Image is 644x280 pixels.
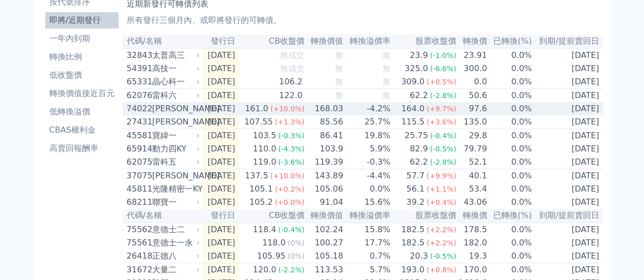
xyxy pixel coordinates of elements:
td: 53.4 [457,182,487,196]
td: 79.79 [457,142,487,155]
td: 0.0% [487,75,532,89]
td: 23.91 [457,48,487,62]
div: 45811 [127,183,150,195]
td: 97.6 [457,102,487,115]
div: 105.2 [247,196,275,208]
span: 無 [382,50,390,60]
span: (+9.9%) [427,172,456,180]
td: [DATE] [202,142,239,155]
span: 無 [382,64,390,73]
td: 29.8 [457,129,487,143]
td: [DATE] [533,236,603,250]
div: [PERSON_NAME] [152,116,198,128]
td: 5.9% [344,142,391,155]
td: [DATE] [202,48,239,62]
td: 103.9 [305,142,344,155]
td: 43.06 [457,196,487,209]
td: 0.0% [487,155,532,169]
a: 即將/近期發行 [45,12,119,28]
a: 高賣回報酬率 [45,140,119,157]
li: 低轉換溢價 [45,106,119,118]
div: 137.5 [243,170,270,182]
a: 轉換價值接近百元 [45,85,119,102]
td: 105.18 [305,250,344,263]
span: (+10.0%) [270,105,304,113]
div: 62.2 [408,89,430,102]
div: 意德士二 [152,224,198,236]
td: 119.39 [305,155,344,169]
th: CB收盤價 [239,35,305,48]
td: [DATE] [202,250,239,263]
td: [DATE] [533,182,603,196]
p: 所有發行三個月內、或即將發行的可轉債。 [127,14,599,26]
span: (-2.2%) [278,266,304,274]
div: 82.9 [408,143,430,155]
div: [PERSON_NAME] [152,170,198,182]
td: 85.56 [305,115,344,129]
div: 正德八 [152,250,198,262]
div: 161.0 [243,103,270,115]
span: (-2.8%) [430,158,456,166]
a: 低收盤價 [45,67,119,83]
th: 發行日 [202,35,239,48]
td: -4.2% [344,102,391,115]
td: 105.06 [305,182,344,196]
td: [DATE] [533,169,603,183]
div: 動力四KY [152,143,198,155]
th: 轉換價 [457,35,487,48]
td: 17.7% [344,236,391,250]
li: 轉換價值接近百元 [45,87,119,100]
div: 164.0 [399,103,427,115]
td: [DATE] [533,75,603,89]
td: 0.0 [457,75,487,89]
div: 118.4 [251,224,278,236]
span: (+0.2%) [275,185,304,193]
td: 0.0% [487,115,532,129]
span: (+10.0%) [270,172,304,180]
td: [DATE] [533,263,603,277]
div: 56.1 [404,183,427,195]
div: 光隆精密一KY [152,183,198,195]
th: 股票收盤價 [391,209,457,223]
div: 107.55 [242,116,275,128]
span: 無 [335,90,343,100]
span: (-0.3%) [278,132,304,140]
span: (-2.8%) [430,91,456,100]
span: (-6.6%) [430,65,456,73]
span: 無 [335,64,343,73]
div: 115.5 [399,116,427,128]
div: 雷科六 [152,89,198,102]
a: 轉換比例 [45,49,119,65]
div: 晶心科一 [152,76,198,88]
td: 0.0% [487,142,532,155]
span: (+0.4%) [427,198,456,206]
li: 低收盤價 [45,69,119,81]
span: (+9.7%) [427,105,456,113]
span: 無成交 [280,64,304,73]
td: [DATE] [202,263,239,277]
div: 325.0 [403,63,430,75]
td: [DATE] [533,62,603,75]
div: 65914 [127,143,150,155]
div: 62.2 [408,156,430,168]
td: 91.04 [305,196,344,209]
div: 57.7 [404,170,427,182]
span: (-3.6%) [278,158,304,166]
td: [DATE] [533,196,603,209]
td: 0.0% [344,182,391,196]
td: [DATE] [533,89,603,103]
td: 170.0 [457,263,487,277]
li: CBAS權利金 [45,124,119,136]
td: 143.89 [305,169,344,183]
th: 轉換溢價率 [344,35,391,48]
li: 高賣回報酬率 [45,142,119,154]
th: 代碼/名稱 [123,35,202,48]
span: (+2.2%) [427,239,456,247]
div: 54391 [127,63,150,75]
td: 0.0% [487,62,532,75]
td: [DATE] [533,129,603,143]
td: 0.0% [487,250,532,263]
td: 50.6 [457,89,487,103]
a: CBAS權利金 [45,122,119,138]
td: [DATE] [533,115,603,129]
